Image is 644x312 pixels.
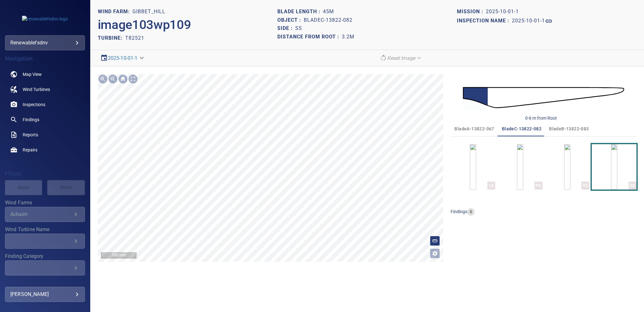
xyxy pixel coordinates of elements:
[451,144,495,190] button: LE
[118,74,128,84] div: Go home
[581,182,589,190] div: TE
[564,144,570,190] a: TE
[487,182,495,190] div: LE
[377,53,425,64] div: Reset Image
[23,71,42,77] span: Map View
[22,16,68,22] img: renewablefsdnv-logo
[5,55,85,62] h4: Navigation
[98,53,148,64] div: 2025-10-01-1
[23,101,45,108] span: Inspections
[5,200,85,205] label: Wind Farms
[467,209,475,215] span: 0
[277,34,342,40] h1: Distance from root :
[451,209,467,214] span: findings
[5,207,85,222] div: Wind Farms
[517,144,523,190] a: PS
[454,125,494,133] span: bladeA-13822-067
[5,35,85,50] div: renewablefsdnv
[98,35,125,41] h2: TURBINE:
[512,17,552,25] a: 2025-10-01-1
[277,9,323,15] h1: Blade length :
[295,26,302,31] h1: SS
[629,182,636,190] div: SS
[457,18,512,24] h1: Inspection name :
[502,125,541,133] span: bladeC-13822-082
[323,9,334,15] h1: 45m
[525,115,557,121] div: 0-6 m from Root
[457,9,486,15] h1: Mission :
[5,67,85,82] a: map noActive
[125,35,144,41] h2: T82521
[342,34,354,40] h1: 3.2m
[5,142,85,157] a: repairs noActive
[23,116,39,123] span: Findings
[5,82,85,97] a: windturbines noActive
[10,289,80,299] div: [PERSON_NAME]
[128,74,138,84] div: Toggle full page
[277,26,295,31] h1: Side :
[5,97,85,112] a: inspections noActive
[470,144,476,190] a: LE
[304,17,353,23] h1: bladeC-13822-082
[277,17,304,23] h1: Object :
[23,147,37,153] span: Repairs
[10,211,72,217] div: Achairn
[463,78,624,117] img: d
[5,234,85,249] div: Wind Turbine Name
[5,127,85,142] a: reports noActive
[98,74,108,84] div: Zoom in
[23,132,38,138] span: Reports
[5,171,85,177] h4: Filters
[549,125,589,133] span: bladeB-13822-083
[545,144,590,190] button: TE
[108,74,118,84] div: Zoom out
[512,18,545,24] h1: 2025-10-01-1
[592,144,636,190] button: SS
[5,227,85,232] label: Wind Turbine Name
[98,9,132,15] h1: WIND FARM:
[10,38,80,48] div: renewablefsdnv
[486,9,519,15] h1: 2025-10-01-1
[498,144,542,190] button: PS
[5,254,85,259] label: Finding Category
[387,55,415,61] em: Reset Image
[535,182,542,190] div: PS
[108,55,138,61] a: 2025-10-01-1
[23,86,50,93] span: Wind Turbines
[5,260,85,275] div: Finding Category
[430,248,440,258] button: Open image filters and tagging options
[5,112,85,127] a: findings noActive
[132,9,165,15] h1: Gibbet_Hill
[98,17,191,32] h2: image103wp109
[611,144,617,190] a: SS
